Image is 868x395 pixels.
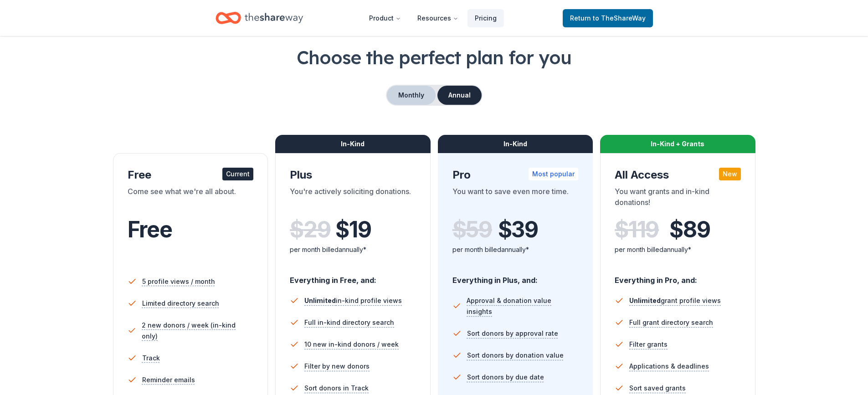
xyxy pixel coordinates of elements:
nav: Main [362,7,504,29]
span: Return [570,13,646,24]
span: Free [128,216,172,243]
div: In-Kind [275,135,431,153]
a: Home [216,7,303,29]
div: In-Kind [438,135,593,153]
div: All Access [615,168,741,182]
div: per month billed annually* [290,244,416,255]
div: Everything in Free, and: [290,267,416,286]
div: Pro [452,168,579,182]
div: Come see what we're all about. [128,186,254,211]
span: Sort donors by approval rate [467,328,558,339]
span: Sort donors by donation value [467,350,564,361]
div: per month billed annually* [452,244,579,255]
button: Product [362,9,408,27]
span: to TheShareWay [593,14,646,22]
span: 5 profile views / month [142,276,215,287]
span: Track [142,353,160,364]
button: Monthly [387,86,436,105]
span: grant profile views [629,297,721,304]
span: Unlimited [304,297,336,304]
span: Sort donors by due date [467,372,544,383]
span: Full grant directory search [629,317,713,328]
span: Sort saved grants [629,383,686,394]
span: Filter grants [629,339,668,350]
span: $ 19 [335,217,371,242]
div: You want to save even more time. [452,186,579,211]
div: Everything in Pro, and: [615,267,741,286]
span: Applications & deadlines [629,361,709,372]
div: Plus [290,168,416,182]
span: Reminder emails [142,374,195,385]
button: Annual [437,86,482,105]
span: Limited directory search [142,298,219,309]
span: 2 new donors / week (in-kind only) [142,320,253,342]
span: $ 89 [669,217,710,242]
span: Full in-kind directory search [304,317,394,328]
a: Pricing [467,9,504,27]
button: Resources [410,9,466,27]
div: You want grants and in-kind donations! [615,186,741,211]
span: Sort donors in Track [304,383,369,394]
div: In-Kind + Grants [600,135,755,153]
span: Unlimited [629,297,661,304]
span: in-kind profile views [304,297,402,304]
span: 10 new in-kind donors / week [304,339,399,350]
span: Filter by new donors [304,361,370,372]
div: New [719,168,741,180]
div: Free [128,168,254,182]
div: You're actively soliciting donations. [290,186,416,211]
a: Returnto TheShareWay [563,9,653,27]
span: Approval & donation value insights [467,295,578,317]
div: Everything in Plus, and: [452,267,579,286]
h1: Choose the perfect plan for you [36,45,832,70]
div: Most popular [529,168,578,180]
div: Current [222,168,253,180]
div: per month billed annually* [615,244,741,255]
span: $ 39 [498,217,538,242]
